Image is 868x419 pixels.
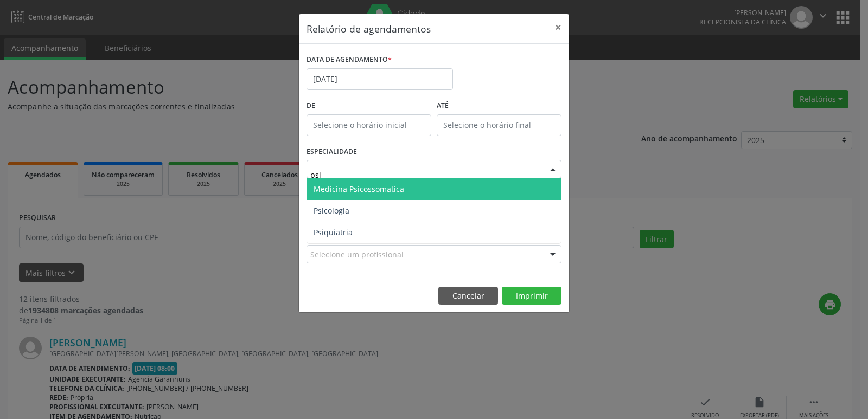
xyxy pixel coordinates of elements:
[437,98,561,114] label: ATÉ
[314,227,353,237] span: Psiquiatria
[310,249,404,260] span: Selecione um profissional
[307,68,453,90] input: Selecione uma data ou intervalo
[310,164,539,185] input: Seleciona uma especialidade
[502,287,561,305] button: Imprimir
[307,51,392,68] label: DATA DE AGENDAMENTO
[307,22,431,36] h5: Relatório de agendamentos
[437,114,561,136] input: Selecione o horário final
[307,114,431,136] input: Selecione o horário inicial
[314,205,349,216] span: Psicologia
[547,14,569,41] button: Close
[314,184,404,194] span: Medicina Psicossomatica
[307,98,431,114] label: De
[438,287,498,305] button: Cancelar
[307,144,357,160] label: ESPECIALIDADE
